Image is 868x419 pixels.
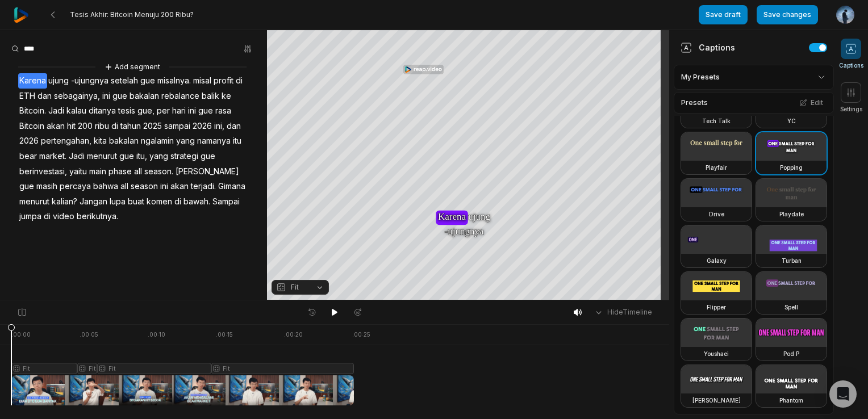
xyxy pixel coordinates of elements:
[156,73,192,89] span: misalnya.
[779,209,804,219] h3: Playdate
[65,103,87,119] span: kalau
[699,5,748,24] button: Save draft
[130,179,159,194] span: season
[135,149,148,164] span: itu,
[796,95,827,110] button: Edit
[18,179,35,194] span: gue
[190,179,217,194] span: terjadi.
[59,179,92,194] span: percaya
[291,282,299,292] span: Fit
[169,149,199,164] span: strategi
[47,73,70,89] span: ujung
[18,119,45,134] span: Bitcoin
[590,304,656,321] button: HideTimeline
[110,73,139,89] span: setelah
[235,73,244,89] span: di
[709,209,724,219] h3: Drive
[14,7,29,23] img: reap
[839,39,863,70] button: Captions
[18,209,43,224] span: jumpa
[40,133,93,149] span: pertengahan,
[18,103,47,119] span: Bitcoin.
[92,179,119,194] span: bahwa
[784,303,798,312] h3: Spell
[839,61,863,70] span: Captions
[187,103,197,119] span: ini
[93,133,108,149] span: kita
[171,103,187,119] span: hari
[117,103,136,119] span: tesis
[779,396,803,405] h3: Phantom
[68,164,88,179] span: yaitu
[110,119,119,134] span: di
[217,179,247,194] span: Gimana
[829,380,857,408] div: Open Intercom Messenger
[145,194,173,209] span: komen
[782,256,802,265] h3: Turban
[70,73,110,89] span: -ujungnya
[108,194,127,209] span: lupa
[840,105,862,114] span: Settings
[133,164,143,179] span: all
[70,10,194,19] span: Tesis Akhir: Bitcoin Menuju 200 Ribu?
[707,256,727,265] h3: Galaxy
[128,89,160,104] span: bakalan
[43,209,52,224] span: di
[175,133,196,149] span: yang
[66,119,77,134] span: hit
[76,209,119,224] span: berikutnya.
[87,103,117,119] span: ditanya
[136,103,156,119] span: gue,
[191,119,213,134] span: 2026
[197,103,214,119] span: gue
[78,194,108,209] span: Jangan
[53,89,101,104] span: sebagainya,
[94,119,110,134] span: ribu
[139,73,156,89] span: gue
[143,164,174,179] span: season.
[118,149,135,164] span: gue
[199,149,216,164] span: gue
[127,194,145,209] span: buat
[102,61,162,73] button: Add segment
[18,73,47,89] span: Karena
[140,133,175,149] span: ngalamin
[692,396,741,405] h3: [PERSON_NAME]
[211,194,241,209] span: Sampai
[18,133,40,149] span: 2026
[201,89,220,104] span: balik
[142,119,163,134] span: 2025
[36,89,53,104] span: dan
[214,103,232,119] span: rasa
[119,119,142,134] span: tahun
[68,149,86,164] span: Jadi
[18,194,51,209] span: menurut
[192,73,212,89] span: misal
[707,303,726,312] h3: Flipper
[213,119,226,134] span: ini,
[18,149,38,164] span: bear
[101,89,111,104] span: ini
[108,133,140,149] span: bakalan
[196,133,232,149] span: namanya
[840,82,862,114] button: Settings
[706,163,727,172] h3: Playfair
[18,89,36,104] span: ETH
[174,164,240,179] span: [PERSON_NAME]
[88,164,107,179] span: main
[156,103,171,119] span: per
[352,330,370,339] div: . 00:25
[18,164,68,179] span: berinvestasi,
[232,133,243,149] span: itu
[148,149,169,164] span: yang
[86,149,118,164] span: menurut
[119,179,130,194] span: all
[226,119,242,134] span: dan
[47,103,65,119] span: Jadi
[272,280,329,295] button: Fit
[757,5,818,24] button: Save changes
[111,89,128,104] span: gue
[674,65,834,90] div: My Presets
[787,116,796,125] h3: YC
[182,194,211,209] span: bawah.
